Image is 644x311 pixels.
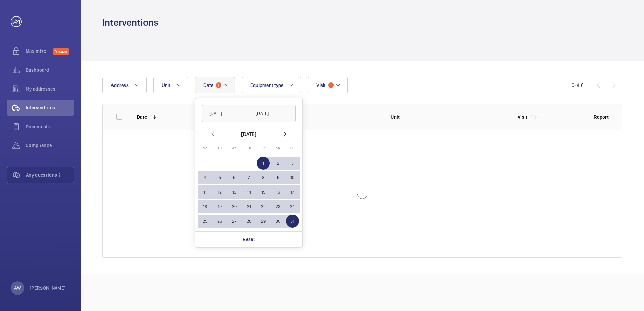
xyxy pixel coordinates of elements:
button: Equipment type [242,77,301,93]
span: 23 [271,200,285,213]
span: Th [247,146,251,150]
p: Address [264,114,380,120]
button: August 7, 2025 [241,170,256,185]
p: Unit [391,114,507,120]
input: DD/MM/YYYY [202,105,249,122]
span: 28 [242,215,255,228]
span: 1 [328,82,334,88]
span: 30 [271,215,285,228]
button: August 17, 2025 [285,185,300,199]
span: 1 [216,82,221,88]
p: [PERSON_NAME] [30,285,66,291]
button: August 30, 2025 [270,214,285,229]
span: 12 [213,185,226,199]
span: 24 [286,200,299,213]
span: My addresses [26,85,74,92]
span: Unit [162,82,170,88]
button: Visit1 [308,77,347,93]
button: August 12, 2025 [213,185,227,199]
button: August 10, 2025 [285,170,300,185]
button: August 3, 2025 [285,156,300,170]
span: 31 [286,215,299,228]
button: August 14, 2025 [241,185,256,199]
span: 27 [228,215,241,228]
button: August 26, 2025 [213,214,227,229]
span: 16 [271,185,285,199]
button: August 19, 2025 [213,199,227,214]
button: Address [102,77,147,93]
button: August 2, 2025 [270,156,285,170]
span: 2 [271,157,285,170]
p: Report [594,114,609,120]
span: 26 [213,215,226,228]
span: 15 [257,185,270,199]
button: August 11, 2025 [198,185,213,199]
span: Equipment type [250,82,284,88]
p: AW [14,285,21,291]
button: August 8, 2025 [256,170,270,185]
span: 9 [271,171,285,184]
button: August 16, 2025 [270,185,285,199]
span: Documents [26,123,74,130]
button: August 24, 2025 [285,199,300,214]
span: We [232,146,237,150]
span: 3 [286,157,299,170]
button: August 4, 2025 [198,170,213,185]
span: Discover [53,48,69,55]
button: August 28, 2025 [241,214,256,229]
button: August 21, 2025 [241,199,256,214]
button: August 1, 2025 [256,156,270,170]
span: Any questions ? [26,172,74,178]
button: August 5, 2025 [213,170,227,185]
span: Interventions [26,104,74,111]
p: Reset [243,236,255,243]
span: Date [203,82,213,88]
span: 6 [228,171,241,184]
p: Date [137,114,147,120]
span: 5 [213,171,226,184]
span: 1 [257,157,270,170]
span: 22 [257,200,270,213]
span: Mo [203,146,207,150]
button: August 6, 2025 [227,170,241,185]
span: 14 [242,185,255,199]
button: August 20, 2025 [227,199,241,214]
span: Tu [218,146,222,150]
span: 21 [242,200,255,213]
span: Address [111,82,129,88]
span: 10 [286,171,299,184]
input: DD/MM/YYYY [249,105,296,122]
span: 20 [228,200,241,213]
span: Fr [262,146,265,150]
div: [DATE] [241,130,256,138]
p: Visit [518,114,528,120]
span: Compliance [26,142,74,149]
button: August 25, 2025 [198,214,213,229]
span: 8 [257,171,270,184]
span: 11 [199,185,212,199]
span: Dashboard [26,67,74,73]
button: August 9, 2025 [270,170,285,185]
span: 13 [228,185,241,199]
span: 17 [286,185,299,199]
button: Unit [153,77,188,93]
span: 18 [199,200,212,213]
span: Visit [316,82,325,88]
span: 19 [213,200,226,213]
span: Sa [276,146,280,150]
button: August 22, 2025 [256,199,270,214]
button: August 13, 2025 [227,185,241,199]
button: August 23, 2025 [270,199,285,214]
span: 25 [199,215,212,228]
span: 4 [199,171,212,184]
button: August 31, 2025 [285,214,300,229]
button: August 18, 2025 [198,199,213,214]
span: Su [290,146,294,150]
button: August 15, 2025 [256,185,270,199]
button: August 27, 2025 [227,214,241,229]
span: Maximize [26,48,53,55]
h1: Interventions [102,16,158,29]
button: Date1 [195,77,235,93]
span: 7 [242,171,255,184]
button: August 29, 2025 [256,214,270,229]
